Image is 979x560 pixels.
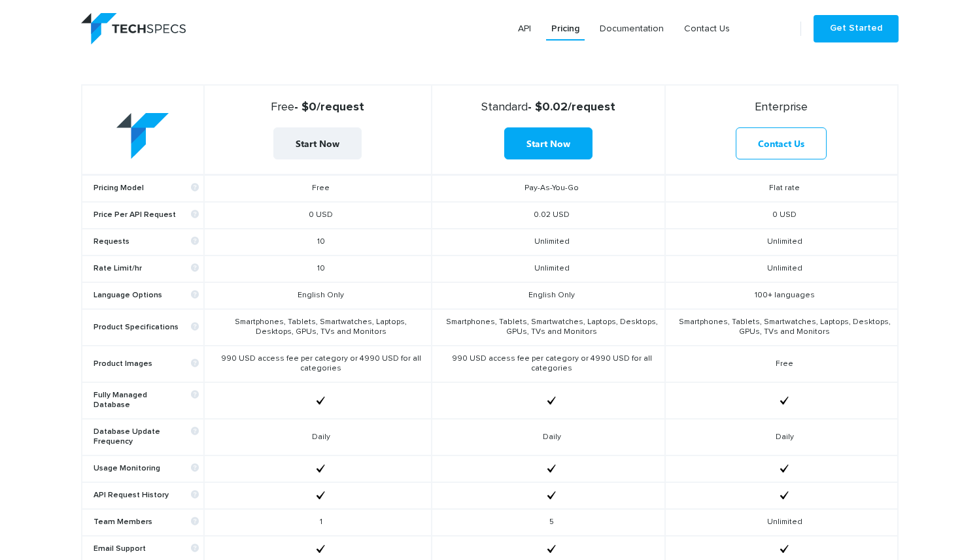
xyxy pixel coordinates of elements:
td: Smartphones, Tablets, Smartwatches, Laptops, Desktops, GPUs, TVs and Monitors [432,309,665,346]
td: 0.02 USD [432,202,665,229]
td: Pay-As-You-Go [432,175,665,203]
a: Start Now [273,127,362,159]
b: Database Update Frequency [94,427,199,447]
td: Smartphones, Tablets, Smartwatches, Laptops, Desktops, GPUs, TVs and Monitors [665,309,897,346]
td: Daily [432,419,665,455]
b: Price Per API Request [94,210,199,220]
td: Unlimited [432,229,665,255]
b: Requests [94,237,199,247]
td: 100+ languages [665,282,897,309]
b: Pricing Model [94,184,199,193]
b: Fully Managed Database [94,391,199,410]
span: Standard [481,101,528,113]
a: Get Started [814,15,899,42]
b: Product Specifications [94,323,199,333]
td: 0 USD [665,202,897,229]
a: Contact Us [679,17,735,41]
td: 10 [204,255,432,282]
b: Language Options [94,291,199,301]
strong: - $0/request [210,100,426,114]
a: Start Now [504,127,593,159]
a: Contact Us [736,127,827,159]
td: Daily [665,419,897,455]
b: Rate Limit/hr [94,264,199,274]
a: API [513,17,536,41]
b: API Request History [94,491,199,501]
span: Free [271,101,294,113]
td: 1 [204,509,432,536]
td: 0 USD [204,202,432,229]
a: Pricing [546,17,585,41]
strong: - $0.02/request [438,100,659,114]
img: logo [81,13,186,44]
td: Unlimited [665,255,897,282]
td: 10 [204,229,432,255]
td: Unlimited [665,229,897,255]
td: Smartphones, Tablets, Smartwatches, Laptops, Desktops, GPUs, TVs and Monitors [204,309,432,346]
b: Usage Monitoring [94,464,199,474]
td: 990 USD access fee per category or 4990 USD for all categories [204,346,432,382]
a: Documentation [594,17,669,41]
span: Enterprise [755,101,808,113]
td: Free [204,175,432,203]
td: 990 USD access fee per category or 4990 USD for all categories [432,346,665,382]
td: Free [665,346,897,382]
img: table-logo.png [116,113,169,159]
td: Daily [204,419,432,455]
td: English Only [204,282,432,309]
td: English Only [432,282,665,309]
b: Email Support [94,544,199,554]
td: Unlimited [432,255,665,282]
td: 5 [432,509,665,536]
td: Unlimited [665,509,897,536]
b: Product Images [94,359,199,369]
b: Team Members [94,518,199,527]
td: Flat rate [665,175,897,203]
